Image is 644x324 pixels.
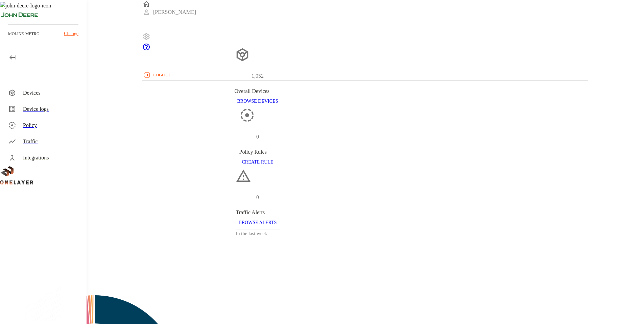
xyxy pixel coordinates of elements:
[256,133,259,141] p: 0
[235,95,281,108] button: BROWSE DEVICES
[236,229,279,238] h3: In the last week
[142,46,150,52] a: onelayer-support
[142,70,174,80] button: logout
[236,219,279,225] a: BROWSE ALERTS
[235,87,281,95] div: Overall Devices
[235,98,281,104] a: BROWSE DEVICES
[142,70,588,80] a: logout
[239,158,276,164] a: CREATE RULE
[256,193,259,201] p: 0
[239,156,276,169] button: CREATE RULE
[239,148,276,156] div: Policy Rules
[236,208,279,217] div: Traffic Alerts
[236,217,279,229] button: BROWSE ALERTS
[153,8,196,16] p: [PERSON_NAME]
[142,46,150,52] span: Support Portal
